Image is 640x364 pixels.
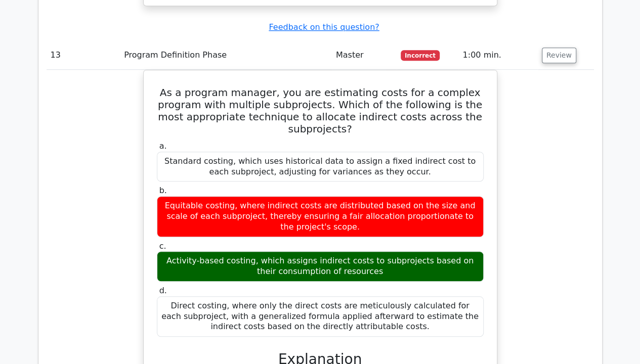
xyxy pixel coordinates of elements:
a: Feedback on this question? [269,22,379,32]
div: Standard costing, which uses historical data to assign a fixed indirect cost to each subproject, ... [157,152,484,182]
td: 1:00 min. [458,41,537,70]
button: Review [542,48,576,63]
span: Incorrect [401,50,440,60]
div: Activity-based costing, which assigns indirect costs to subprojects based on their consumption of... [157,251,484,282]
div: Direct costing, where only the direct costs are meticulously calculated for each subproject, with... [157,296,484,337]
td: 13 [47,41,120,70]
td: Master [332,41,397,70]
span: b. [159,186,167,195]
td: Program Definition Phase [120,41,332,70]
span: c. [159,241,166,251]
h5: As a program manager, you are estimating costs for a complex program with multiple subprojects. W... [156,86,485,135]
div: Equitable costing, where indirect costs are distributed based on the size and scale of each subpr... [157,196,484,237]
span: a. [159,141,167,151]
span: d. [159,286,167,295]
